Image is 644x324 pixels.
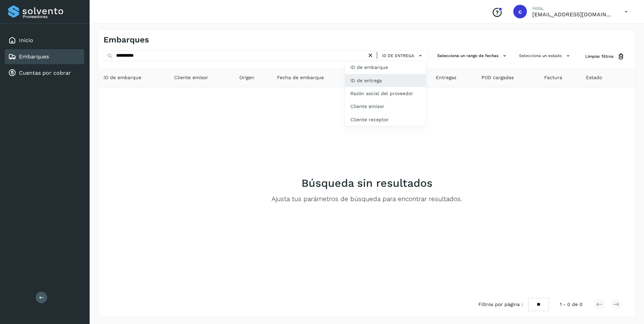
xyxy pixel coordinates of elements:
p: Proveedores [23,14,81,19]
div: Cliente receptor [345,113,426,126]
div: ID de entrega [345,74,426,87]
p: Hola, [532,5,614,11]
div: Inicio [5,33,84,48]
a: Cuentas por cobrar [19,70,71,76]
div: Razón social del proveedor [345,87,426,100]
p: clarisa_flores@fragua.com.mx [532,11,614,18]
div: ID de embarque [345,61,426,74]
a: Inicio [19,37,33,43]
div: Cuentas por cobrar [5,66,84,80]
div: Embarques [5,49,84,64]
a: Embarques [19,53,49,60]
div: Cliente emisor [345,100,426,113]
